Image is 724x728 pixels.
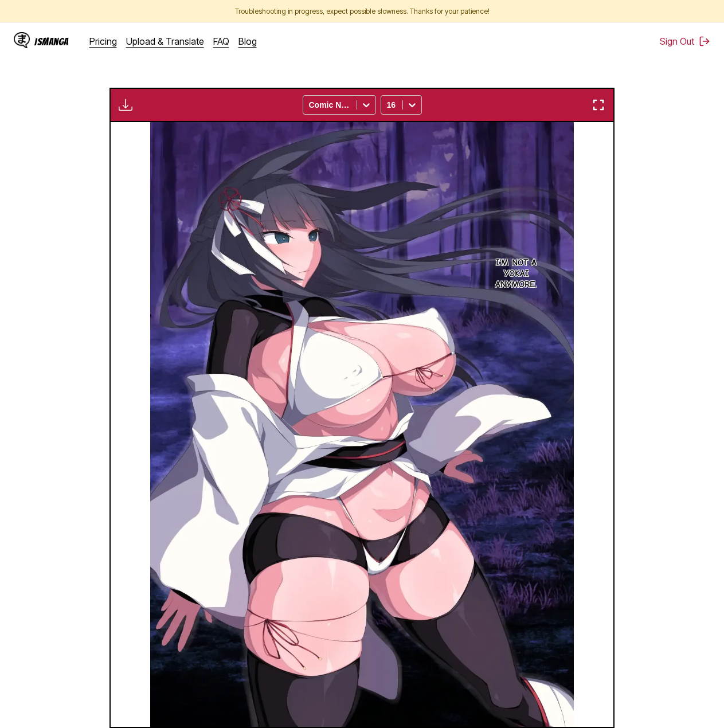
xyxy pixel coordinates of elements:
[660,36,710,47] button: Sign Out
[699,36,710,47] img: Sign out
[235,7,490,15] span: Troubleshooting in progress, expect possible slowness. Thanks for your patience!
[150,122,573,727] img: Manga Panel
[89,36,117,47] a: Pricing
[34,36,69,47] div: IsManga
[238,36,257,47] a: Blog
[493,255,539,293] p: I'm not a yokai anymore.
[14,32,89,50] a: IsManga LogoIsManga
[126,36,204,47] a: Upload & Translate
[14,32,30,48] img: IsManga Logo
[592,98,605,112] img: Enter fullscreen
[213,36,229,47] a: FAQ
[119,98,132,112] img: Download translated images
